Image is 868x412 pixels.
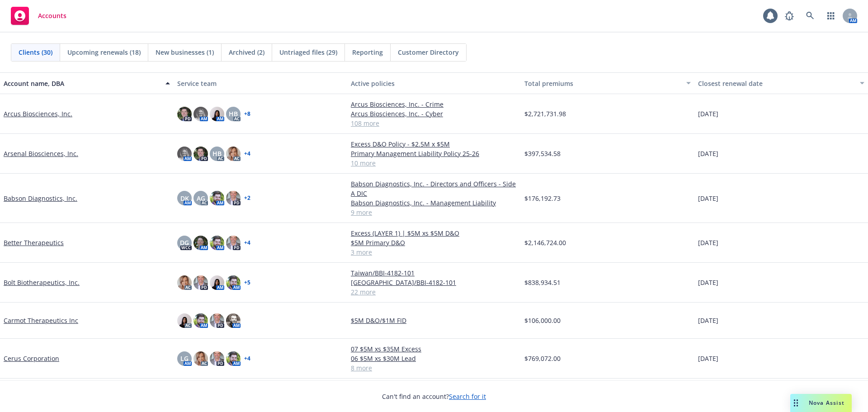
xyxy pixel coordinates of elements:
a: 108 more [351,118,517,128]
a: Search [801,7,819,25]
span: Archived (2) [229,47,264,57]
span: Accounts [38,12,66,19]
span: [DATE] [698,278,718,287]
span: Upcoming renewals (18) [67,47,141,57]
button: Closest renewal date [694,72,868,94]
a: 9 more [351,208,517,217]
span: HB [212,149,222,158]
span: [DATE] [698,194,718,203]
img: photo [193,313,208,328]
a: Bolt Biotherapeutics, Inc. [4,278,80,287]
a: 8 more [351,363,517,373]
a: Arsenal Biosciences, Inc. [4,149,78,158]
img: photo [226,351,241,366]
span: $106,000.00 [524,316,561,325]
button: Total premiums [521,72,694,94]
span: $769,072.00 [524,354,561,363]
img: photo [177,275,192,290]
img: photo [210,275,224,290]
img: photo [177,313,192,328]
a: Better Therapeutics [4,238,64,247]
img: photo [193,275,208,290]
a: $5M Primary D&O [351,238,517,247]
span: AG [197,194,205,203]
a: Excess (LAYER 1) | $5M xs $5M D&O [351,228,517,238]
a: + 4 [244,151,250,156]
a: Switch app [822,7,840,25]
div: Active policies [351,79,517,88]
span: [DATE] [698,316,718,325]
img: photo [210,236,224,250]
a: Carmot Therapeutics Inc [4,316,78,325]
a: + 4 [244,240,250,246]
a: Search for it [449,392,486,401]
span: Nova Assist [809,399,844,407]
a: Babson Diagnostics, Inc. - Directors and Officers - Side A DIC [351,179,517,198]
div: Account name, DBA [4,79,160,88]
img: photo [177,147,192,161]
a: $5M D&O/$1M FID [351,316,517,325]
a: 3 more [351,247,517,257]
img: photo [226,275,241,290]
a: Arcus Biosciences, Inc. - Cyber [351,109,517,118]
span: LG [180,354,189,363]
span: $838,934.51 [524,278,561,287]
span: [DATE] [698,354,718,363]
a: + 5 [244,280,250,285]
a: Taiwan/BBI-4182-101 [351,268,517,278]
span: Untriaged files (29) [279,47,337,57]
a: Excess D&O Policy - $2.5M x $5M [351,139,517,149]
a: + 4 [244,356,250,361]
button: Service team [174,72,347,94]
span: New businesses (1) [156,47,214,57]
a: 06 $5M xs $30M Lead [351,354,517,363]
span: HB [229,109,238,118]
span: [DATE] [698,109,718,118]
img: photo [226,313,241,328]
span: [DATE] [698,149,718,158]
span: $2,721,731.98 [524,109,566,118]
span: $2,146,724.00 [524,238,566,247]
span: Reporting [352,47,383,57]
img: photo [226,147,241,161]
a: Babson Diagnostics, Inc. [4,194,77,203]
a: + 8 [244,111,250,117]
button: Active policies [347,72,521,94]
img: photo [226,191,241,205]
span: Customer Directory [398,47,459,57]
a: 07 $5M xs $35M Excess [351,344,517,354]
img: photo [210,313,224,328]
img: photo [193,107,208,121]
a: Babson Diagnostics, Inc. - Management Liability [351,198,517,208]
img: photo [177,107,192,121]
a: Report a Bug [780,7,798,25]
a: Cerus Corporation [4,354,59,363]
a: Arcus Biosciences, Inc. [4,109,72,118]
div: Drag to move [790,394,802,412]
span: [DATE] [698,238,718,247]
span: DK [180,194,189,203]
span: Can't find an account? [382,392,486,401]
div: Closest renewal date [698,79,854,88]
img: photo [210,191,224,205]
span: Clients (30) [19,47,52,57]
img: photo [226,236,241,250]
a: + 2 [244,195,250,201]
img: photo [193,351,208,366]
a: Accounts [7,3,70,28]
button: Nova Assist [790,394,852,412]
img: photo [193,236,208,250]
a: Arcus Biosciences, Inc. - Crime [351,99,517,109]
a: Primary Management Liability Policy 25-26 [351,149,517,158]
span: $397,534.58 [524,149,561,158]
img: photo [193,147,208,161]
a: [GEOGRAPHIC_DATA]/BBI-4182-101 [351,278,517,287]
a: 22 more [351,287,517,297]
div: Service team [177,79,344,88]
